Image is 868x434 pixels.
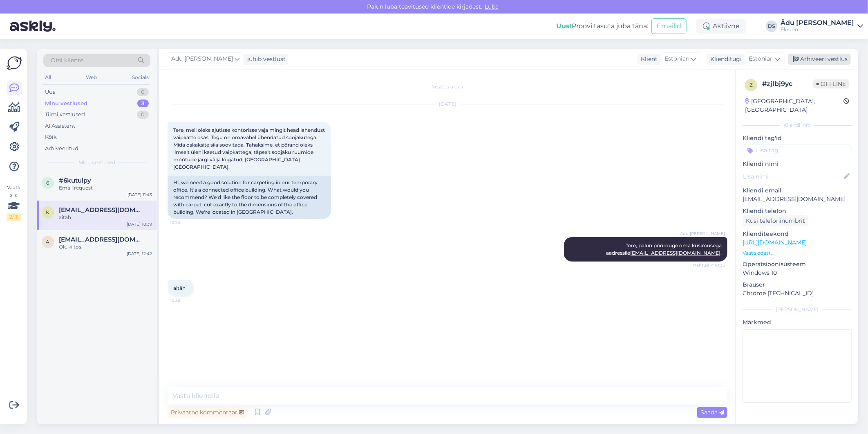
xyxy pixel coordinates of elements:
[43,72,53,83] div: All
[51,56,83,65] span: Otsi kliente
[7,213,21,221] div: 2 / 3
[606,242,723,256] span: Tere, palun pöörduge oma küsimusega aadressile .
[556,21,648,31] div: Proovi tasuta juba täna:
[137,99,149,108] div: 3
[168,176,331,219] div: Hi, we need a good solution for carpeting in our temporary office. It's a connected office buildi...
[749,82,753,88] span: z
[173,285,186,291] span: aitäh
[743,172,842,181] input: Lisa nimi
[743,215,808,226] div: Küsi telefoninumbrit
[45,122,75,130] div: AI Assistent
[781,26,854,33] div: Floorin
[46,209,50,215] span: k
[680,231,725,237] span: Ädu [PERSON_NAME]
[651,18,687,34] button: Emailid
[762,79,813,89] div: # zjlbj9yc
[700,409,724,416] span: Saada
[137,88,149,96] div: 0
[7,184,21,221] div: Vaata siia
[45,99,87,108] div: Minu vestlused
[664,54,689,63] span: Estonian
[244,55,286,63] div: juhib vestlust
[638,55,658,63] div: Klient
[170,297,201,303] span: 10:39
[7,55,22,71] img: Askly Logo
[137,111,149,119] div: 0
[482,3,501,10] span: Luba
[59,184,152,192] div: Email request
[46,239,50,245] span: a
[168,407,247,418] div: Privaatne kommentaar
[47,180,49,186] span: 6
[45,145,78,153] div: Arhiveeritud
[85,72,99,83] div: Web
[59,214,152,221] div: aitäh
[556,22,572,30] b: Uus!
[743,306,852,313] div: [PERSON_NAME]
[743,160,852,168] p: Kliendi nimi
[743,134,852,142] p: Kliendi tag'id
[813,79,849,88] span: Offline
[170,219,201,226] span: 10:24
[743,186,852,195] p: Kliendi email
[78,159,115,166] span: Minu vestlused
[743,195,852,203] p: [EMAIL_ADDRESS][DOMAIN_NAME]
[693,262,725,268] span: Nähtud ✓ 10:35
[766,20,777,32] div: DS
[171,54,233,63] span: Ädu [PERSON_NAME]
[781,20,863,33] a: Ädu [PERSON_NAME]Floorin
[59,236,144,243] span: ari.kokko2@gmail.com
[59,177,91,184] span: #6kutuipy
[781,20,854,26] div: Ädu [PERSON_NAME]
[743,249,852,257] p: Vaata edasi ...
[743,318,852,327] p: Märkmed
[743,289,852,298] p: Chrome [TECHNICAL_ID]
[59,243,152,251] div: Ok. kiitos.
[745,97,843,114] div: [GEOGRAPHIC_DATA], [GEOGRAPHIC_DATA]
[45,88,55,96] div: Uus
[696,19,746,34] div: Aktiivne
[743,239,807,246] a: [URL][DOMAIN_NAME]
[45,111,85,119] div: Tiimi vestlused
[45,133,57,141] div: Kõik
[127,251,152,257] div: [DATE] 12:42
[743,144,852,156] input: Lisa tag
[127,221,152,227] div: [DATE] 10:39
[743,260,852,269] p: Operatsioonisüsteem
[128,192,152,198] div: [DATE] 11:43
[59,206,144,214] span: kathlyn.vahter@huum.eu
[743,230,852,238] p: Klienditeekond
[707,55,742,63] div: Klienditugi
[168,100,727,108] div: [DATE]
[788,54,851,65] div: Arhiveeri vestlus
[743,269,852,277] p: Windows 10
[168,83,727,90] div: Vestlus algas
[743,207,852,215] p: Kliendi telefon
[743,280,852,289] p: Brauser
[749,54,774,63] span: Estonian
[173,127,326,170] span: Tere, meil oleks ajutisse kontorisse vaja mingit head lahendust vaipkatte osas. Tegu on omavahel ...
[630,250,720,256] a: [EMAIL_ADDRESS][DOMAIN_NAME]
[130,72,150,83] div: Socials
[743,122,852,129] div: Kliendi info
